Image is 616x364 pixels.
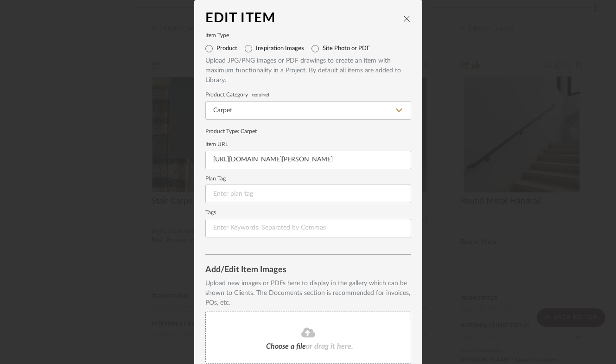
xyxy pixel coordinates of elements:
[256,45,304,52] label: Inspiration Images
[205,185,411,203] input: Enter plan tag
[205,151,411,169] input: Enter URL
[205,177,411,181] label: Plan Tag
[205,56,411,85] div: Upload JPG/PNG images or PDF drawings to create an item with maximum functionality in a Project. ...
[205,219,411,237] input: Enter Keywords, Separated by Commas
[205,101,411,120] input: Type a category to search and select
[205,33,411,38] label: Item Type
[205,93,411,97] label: Product Category
[403,14,411,23] button: close
[238,128,257,134] span: : Carpet
[216,45,237,52] label: Product
[306,343,353,350] span: or drag it here.
[252,93,269,97] span: required
[205,41,411,56] mat-radio-group: Select item type
[205,127,411,135] div: Product Type
[323,45,370,52] label: Site Photo or PDF
[205,211,411,215] label: Tags
[205,266,411,275] div: Add/Edit Item Images
[266,343,306,350] span: Choose a file
[205,11,403,26] div: Edit Item
[205,142,411,147] label: Item URL
[205,279,411,308] div: Upload new images or PDFs here to display in the gallery which can be shown to Clients. The Docum...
